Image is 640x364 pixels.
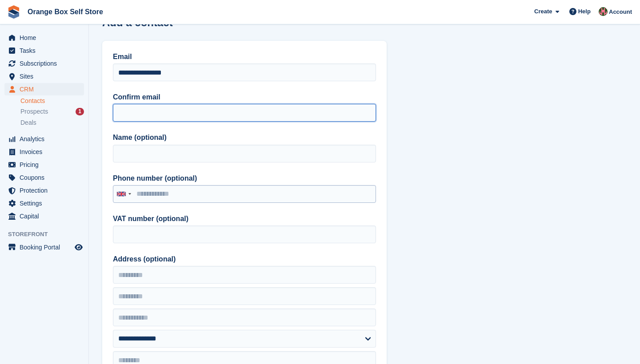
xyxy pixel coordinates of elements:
[7,5,20,19] img: stora-icon-8386f47178a22dfd0bd8f6a31ec36ba5ce8667c1dd55bd0f319d3a0aa187defe.svg
[73,242,84,253] a: Preview store
[4,133,84,145] a: menu
[4,171,84,184] a: menu
[20,118,84,127] a: Deals
[20,119,36,127] span: Deals
[8,230,88,239] span: Storefront
[578,7,591,16] span: Help
[4,210,84,222] a: menu
[20,210,73,222] span: Capital
[113,92,376,103] label: Confirm email
[113,254,376,265] label: Address (optional)
[20,97,84,105] a: Contacts
[4,83,84,95] a: menu
[20,83,73,95] span: CRM
[20,107,84,116] a: Prospects 1
[20,32,73,44] span: Home
[24,4,107,19] a: Orange Box Self Store
[4,146,84,158] a: menu
[4,197,84,210] a: menu
[4,32,84,44] a: menu
[4,158,84,171] a: menu
[113,51,376,62] label: Email
[4,184,84,197] a: menu
[20,146,73,158] span: Invoices
[20,70,73,83] span: Sites
[76,108,84,115] div: 1
[20,133,73,145] span: Analytics
[20,241,73,253] span: Booking Portal
[4,70,84,83] a: menu
[4,44,84,57] a: menu
[113,214,376,224] label: VAT number (optional)
[20,57,73,70] span: Subscriptions
[20,44,73,57] span: Tasks
[20,184,73,197] span: Protection
[113,132,376,143] label: Name (optional)
[4,57,84,70] a: menu
[20,107,48,116] span: Prospects
[20,197,73,210] span: Settings
[4,241,84,253] a: menu
[20,171,73,184] span: Coupons
[113,173,376,184] label: Phone number (optional)
[534,7,552,16] span: Create
[20,158,73,171] span: Pricing
[113,186,134,202] div: United Kingdom: +44
[599,7,608,16] img: David Clark
[609,8,632,16] span: Account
